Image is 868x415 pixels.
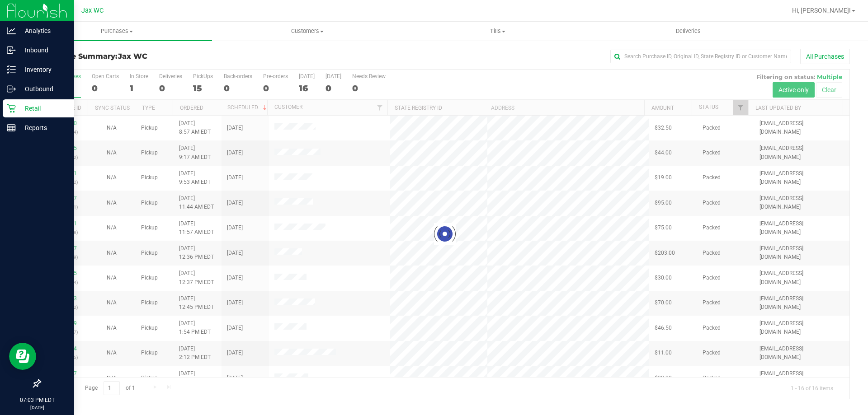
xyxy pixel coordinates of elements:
p: 07:03 PM EDT [4,396,70,404]
inline-svg: Retail [7,104,16,113]
input: Search Purchase ID, Original ID, State Registry ID or Customer Name... [610,50,791,63]
span: Jax WC [118,52,147,61]
p: Inbound [16,45,70,56]
a: Tills [402,22,593,41]
span: Customers [212,27,402,35]
a: Purchases [22,22,212,41]
p: Analytics [16,25,70,36]
span: Deliveries [664,27,713,35]
a: Deliveries [593,22,783,41]
a: Customers [212,22,402,41]
span: Tills [403,27,592,35]
button: All Purchases [800,49,850,64]
inline-svg: Outbound [7,84,16,93]
span: Purchases [22,27,212,35]
span: Hi, [PERSON_NAME]! [792,7,851,14]
span: Jax WC [81,7,104,14]
p: Reports [16,122,70,133]
h3: Purchase Summary: [40,52,310,61]
p: Inventory [16,64,70,75]
p: [DATE] [4,404,70,411]
inline-svg: Reports [7,123,16,132]
p: Outbound [16,84,70,94]
inline-svg: Inventory [7,65,16,74]
p: Retail [16,103,70,114]
inline-svg: Inbound [7,46,16,55]
inline-svg: Analytics [7,26,16,35]
iframe: Resource center [9,343,36,370]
